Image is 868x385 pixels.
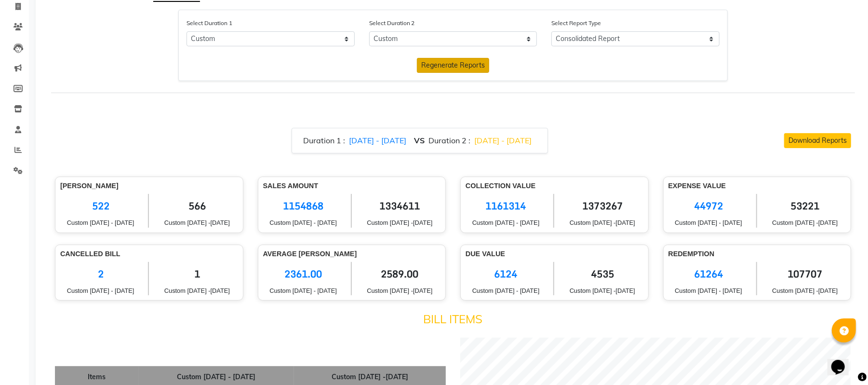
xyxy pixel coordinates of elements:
[466,250,643,258] h6: Due Value
[156,194,238,218] span: 566
[764,286,846,295] span: Custom [DATE] -[DATE]
[263,250,441,258] h6: Average [PERSON_NAME]
[417,58,489,73] button: Regenerate Reports
[784,133,851,148] button: Download Reports
[561,218,643,227] span: Custom [DATE] -[DATE]
[263,182,441,190] h6: Sales Amount
[561,194,643,218] span: 1373267
[304,136,536,145] h6: Duration 1 : Duration 2 :
[466,218,546,227] span: Custom [DATE] - [DATE]
[60,194,141,218] span: 522
[421,61,485,69] span: Regenerate Reports
[60,250,238,258] h6: Cancelled Bill
[369,19,415,27] label: Select Duration 2
[263,194,344,218] span: 1154868
[414,136,425,145] strong: VS
[764,194,846,218] span: 53221
[359,218,441,227] span: Custom [DATE] -[DATE]
[60,286,141,295] span: Custom [DATE] - [DATE]
[60,262,141,286] span: 2
[359,262,441,286] span: 2589.00
[561,286,643,295] span: Custom [DATE] -[DATE]
[156,262,238,286] span: 1
[466,286,546,295] span: Custom [DATE] - [DATE]
[551,19,601,27] label: Select Report Type
[263,286,344,295] span: Custom [DATE] - [DATE]
[764,218,846,227] span: Custom [DATE] -[DATE]
[60,218,141,227] span: Custom [DATE] - [DATE]
[263,262,344,286] span: 2361.00
[187,19,232,27] label: Select Duration 1
[668,182,846,190] h6: Expense Value
[668,194,749,218] span: 44972
[466,262,546,286] span: 6124
[475,136,532,145] span: [DATE] - [DATE]
[668,286,749,295] span: Custom [DATE] - [DATE]
[668,218,749,227] span: Custom [DATE] - [DATE]
[359,194,441,218] span: 1334611
[764,262,846,286] span: 107707
[156,286,238,295] span: Custom [DATE] -[DATE]
[359,286,441,295] span: Custom [DATE] -[DATE]
[466,182,643,190] h6: Collection Value
[788,136,847,145] span: Download Reports
[55,312,851,326] h4: Bill Items
[668,262,749,286] span: 61264
[668,250,846,258] h6: Redemption
[263,218,344,227] span: Custom [DATE] - [DATE]
[156,218,238,227] span: Custom [DATE] -[DATE]
[349,136,407,145] span: [DATE] - [DATE]
[466,194,546,218] span: 1161314
[561,262,643,286] span: 4535
[60,182,238,190] h6: [PERSON_NAME]
[828,346,858,375] iframe: chat widget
